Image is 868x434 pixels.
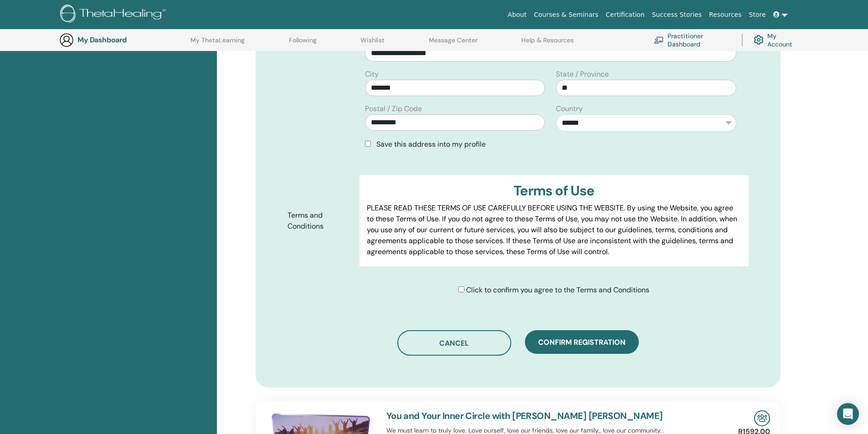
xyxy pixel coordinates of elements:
[466,285,649,295] span: Click to confirm you agree to the Terms and Conditions
[525,330,639,354] button: Confirm registration
[654,36,664,44] img: chalkboard-teacher.svg
[59,33,74,47] img: generic-user-icon.jpg
[365,103,422,114] label: Postal / Zip Code
[77,36,169,44] h3: My Dashboard
[705,6,745,23] a: Resources
[745,6,770,23] a: Store
[556,69,609,80] label: State / Province
[754,30,800,50] a: My Account
[281,207,360,235] label: Terms and Conditions
[754,410,770,426] img: In-Person Seminar
[397,330,511,356] button: Cancel
[60,5,169,25] img: logo.png
[556,103,583,114] label: Country
[367,183,741,199] h3: Terms of Use
[521,36,574,51] a: Help & Resources
[648,6,705,23] a: Success Stories
[429,36,478,51] a: Message Center
[602,6,648,23] a: Certification
[386,410,663,422] a: You and Your Inner Circle with [PERSON_NAME] [PERSON_NAME]
[504,6,530,23] a: About
[654,30,731,50] a: Practitioner Dashboard
[367,203,741,257] p: PLEASE READ THESE TERMS OF USE CAREFULLY BEFORE USING THE WEBSITE. By using the Website, you agre...
[538,337,626,347] span: Confirm registration
[190,36,245,51] a: My ThetaLearning
[530,6,602,23] a: Courses & Seminars
[439,338,469,348] span: Cancel
[376,139,486,149] span: Save this address into my profile
[837,403,859,425] div: Open Intercom Messenger
[289,36,317,51] a: Following
[754,33,764,47] img: cog.svg
[367,265,741,396] p: Lor IpsumDolorsi.ame Cons adipisci elits do eiusm tem incid, utl etdol, magnaali eni adminimve qu...
[365,69,379,80] label: City
[360,36,385,51] a: Wishlist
